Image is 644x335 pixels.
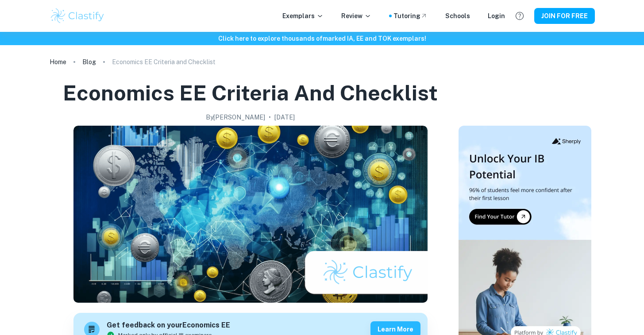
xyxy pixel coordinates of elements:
img: Economics EE Criteria and Checklist cover image [73,126,428,303]
a: Home [50,56,66,68]
p: Review [341,11,371,21]
a: Schools [445,11,470,21]
p: • [269,112,271,122]
img: Clastify logo [50,7,106,25]
h2: By [PERSON_NAME] [206,112,265,122]
p: Economics EE Criteria and Checklist [112,57,216,67]
a: Blog [82,56,96,68]
a: Login [488,11,505,21]
h2: [DATE] [274,112,295,122]
button: JOIN FOR FREE [534,8,595,24]
h6: Click here to explore thousands of marked IA, EE and TOK exemplars ! [2,34,642,43]
a: Tutoring [393,11,428,21]
p: Exemplars [282,11,324,21]
h6: Get feedback on your Economics EE [107,320,230,331]
h1: Economics EE Criteria and Checklist [63,79,438,107]
button: Help and Feedback [512,8,527,23]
